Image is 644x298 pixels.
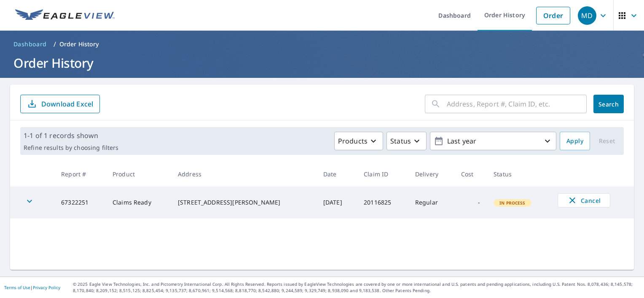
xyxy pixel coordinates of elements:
[317,186,357,218] td: [DATE]
[106,186,171,218] td: Claims Ready
[487,162,551,186] th: Status
[20,95,100,113] button: Download Excel
[24,144,118,152] p: Refine results by choosing filters
[338,136,368,146] p: Products
[54,162,106,186] th: Report #
[593,95,624,113] button: Search
[560,132,590,150] button: Apply
[54,39,56,49] li: /
[447,92,587,116] input: Address, Report #, Claim ID, etc.
[317,162,357,186] th: Date
[600,100,617,108] span: Search
[578,6,596,25] div: MD
[454,186,487,218] td: -
[13,40,47,48] span: Dashboard
[59,40,99,48] p: Order History
[4,285,60,290] p: |
[408,162,454,186] th: Delivery
[4,285,30,290] a: Terms of Use
[386,132,427,150] button: Status
[536,7,570,24] a: Order
[10,37,634,51] nav: breadcrumb
[357,162,408,186] th: Claim ID
[558,193,610,208] button: Cancel
[408,186,454,218] td: Regular
[390,136,411,146] p: Status
[171,162,317,186] th: Address
[10,54,634,72] h1: Order History
[41,99,93,109] p: Download Excel
[357,186,408,218] td: 20116825
[454,162,487,186] th: Cost
[566,136,583,146] span: Apply
[10,37,50,51] a: Dashboard
[444,134,542,149] p: Last year
[54,186,106,218] td: 67322251
[33,285,60,290] a: Privacy Policy
[430,132,556,150] button: Last year
[494,200,531,206] span: In Process
[334,132,383,150] button: Products
[106,162,171,186] th: Product
[24,130,118,141] p: 1-1 of 1 records shown
[566,195,601,205] span: Cancel
[15,9,115,22] img: EV Logo
[73,281,640,294] p: © 2025 Eagle View Technologies, Inc. and Pictometry International Corp. All Rights Reserved. Repo...
[178,198,310,207] div: [STREET_ADDRESS][PERSON_NAME]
